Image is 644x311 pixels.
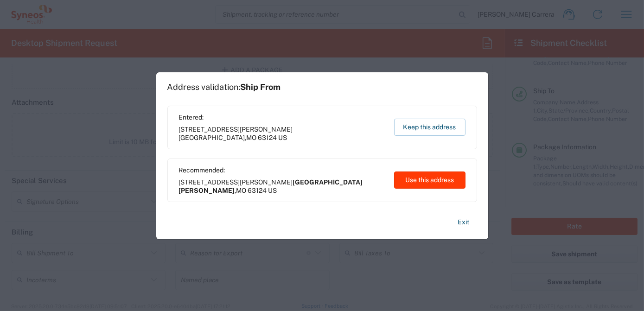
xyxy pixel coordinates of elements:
span: US [279,134,287,141]
button: Keep this address [394,119,465,136]
span: [STREET_ADDRESS][PERSON_NAME] , [179,178,385,195]
span: MO [247,134,257,141]
button: Exit [451,214,477,230]
span: Recommended: [179,166,385,174]
h1: Address validation: [167,82,281,92]
span: [STREET_ADDRESS][PERSON_NAME] , [179,125,385,142]
span: Ship From [241,82,281,92]
span: Entered: [179,113,385,121]
span: US [268,187,277,194]
span: 63124 [248,187,267,194]
span: [GEOGRAPHIC_DATA] [179,134,245,141]
span: MO [236,187,247,194]
span: 63124 [258,134,277,141]
button: Use this address [394,171,465,189]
